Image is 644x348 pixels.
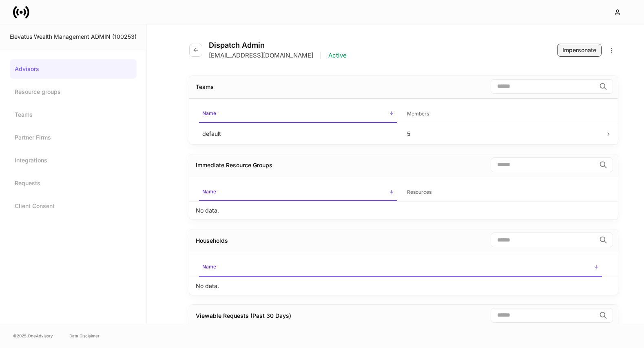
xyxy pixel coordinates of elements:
td: default [196,123,401,144]
span: Name [199,259,602,276]
h6: Members [407,110,429,117]
td: 5 [401,123,605,144]
p: [EMAIL_ADDRESS][DOMAIN_NAME] [209,51,313,60]
span: Resources [404,184,602,201]
div: Viewable Requests (Past 30 Days) [196,312,291,320]
a: Requests [10,173,137,193]
a: Advisors [10,59,137,79]
span: Name [199,105,397,123]
button: Impersonate [557,44,602,57]
a: Integrations [10,151,137,170]
div: Teams [196,83,214,91]
h4: Dispatch Admin [209,41,347,50]
a: Teams [10,105,137,124]
a: Client Consent [10,196,137,216]
div: Households [196,237,228,245]
span: Name [199,184,397,201]
div: Immediate Resource Groups [196,161,272,169]
p: No data. [196,206,219,215]
h6: Name [202,188,216,195]
a: Resource groups [10,82,137,102]
h6: Resources [407,188,432,196]
p: No data. [196,282,219,290]
h6: Name [202,263,216,270]
a: Partner Firms [10,128,137,147]
a: Data Disclaimer [69,332,100,339]
p: Active [328,51,347,60]
h6: Name [202,109,216,117]
span: Members [404,106,602,122]
div: Impersonate [562,46,596,54]
div: Elevatus Wealth Management ADMIN (100253) [10,33,137,41]
p: | [320,51,322,60]
span: © 2025 OneAdvisory [13,332,53,339]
